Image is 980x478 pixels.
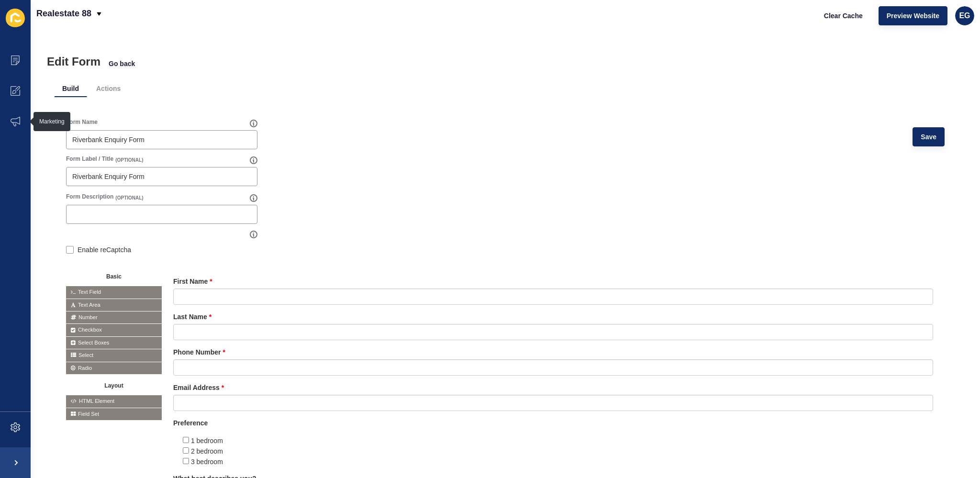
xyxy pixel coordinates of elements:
[191,437,223,445] span: 1 bedroom
[816,6,871,25] button: Clear Cache
[39,118,65,125] div: Marketing
[824,11,863,21] span: Clear Cache
[66,155,113,163] label: Form Label / Title
[115,195,143,201] span: (OPTIONAL)
[66,395,162,407] span: HTML Element
[66,311,162,323] span: Number
[66,349,162,361] span: Select
[959,11,970,21] span: EG
[191,447,223,455] span: 2 bedroom
[66,408,162,420] span: Field Set
[78,245,131,255] label: Enable reCaptcha
[173,277,212,286] label: First Name
[173,418,208,428] label: Preference
[66,193,113,200] label: Form Description
[879,6,947,25] button: Preview Website
[108,59,135,68] button: Go back
[66,118,98,126] label: Form Name
[173,347,225,357] label: Phone Number
[89,80,128,97] li: Actions
[55,80,87,97] li: Build
[66,299,162,311] span: Text Area
[173,383,224,392] label: Email Address
[115,157,143,164] span: (OPTIONAL)
[183,458,189,464] input: 3 bedroom
[47,55,100,68] h1: Edit Form
[887,11,939,21] span: Preview Website
[66,379,162,390] button: Layout
[109,59,135,68] span: Go back
[173,312,212,322] label: Last Name
[183,437,189,443] input: 1 bedroom
[66,324,162,336] span: Checkbox
[66,270,162,281] button: Basic
[66,362,162,374] span: Radio
[66,337,162,349] span: Select Boxes
[183,447,189,454] input: 2 bedroom
[191,458,223,466] span: 3 bedroom
[913,127,945,146] button: Save
[921,132,936,142] span: Save
[66,286,162,298] span: Text Field
[36,1,91,25] p: Realestate 88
